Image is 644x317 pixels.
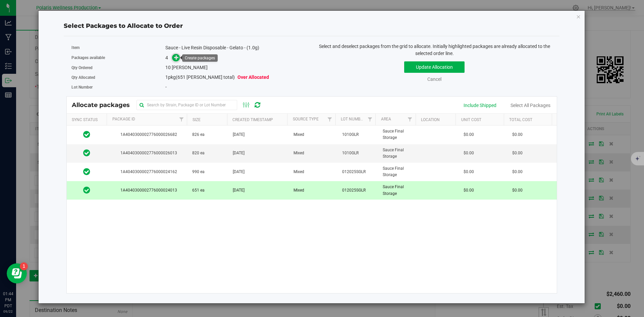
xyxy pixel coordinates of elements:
a: Location [421,117,440,122]
a: Filter [176,114,187,125]
span: Mixed [293,169,304,175]
span: 012025SGLR [342,187,366,194]
a: Package Id [112,117,135,121]
span: 651 ea [192,187,205,194]
a: Filter [405,114,416,125]
span: 1010GLR [342,150,359,156]
div: Select Packages to Allocate to Order [64,21,559,31]
span: (651 [PERSON_NAME] total) [176,74,235,80]
iframe: Resource center [7,263,27,283]
span: 1 [165,74,168,80]
input: Search by Strain, Package ID or Lot Number [137,100,237,110]
span: 10 [165,65,171,70]
span: Mixed [293,150,304,156]
div: Create packages [185,56,215,60]
a: Sync Status [72,117,98,122]
span: 990 ea [192,169,205,175]
iframe: Resource center unread badge [20,262,28,270]
span: Over Allocated [237,74,269,80]
span: 1A4040300002776000024013 [111,187,184,194]
a: Total Cost [509,117,532,122]
label: Qty Ordered [71,65,166,71]
span: Sauce Final Storage [383,165,415,178]
span: pkg [165,74,269,80]
span: $0.00 [512,169,523,175]
a: Size [193,117,201,122]
a: Cancel [427,76,441,82]
span: In Sync [83,186,90,195]
span: $0.00 [464,131,474,138]
a: Area [381,117,391,121]
span: [DATE] [233,187,245,194]
span: Mixed [293,187,304,194]
span: In Sync [83,148,90,158]
a: Filter [324,114,335,125]
span: Allocate packages [72,101,137,109]
span: 820 ea [192,150,205,156]
a: Created Timestamp [232,117,273,122]
span: $0.00 [464,187,474,194]
span: Select and deselect packages from the grid to allocate. Initially highlighted packages are alread... [319,44,550,56]
span: [PERSON_NAME] [172,65,208,70]
span: Sauce Final Storage [383,184,415,197]
span: 1A4040300002776000026013 [111,150,184,156]
span: $0.00 [512,187,523,194]
label: Packages available [71,55,166,61]
span: [DATE] [233,131,245,138]
span: In Sync [83,167,90,176]
span: Sauce Final Storage [383,128,415,141]
a: Select All Packages [511,103,550,108]
span: 4 [165,55,168,60]
span: [DATE] [233,150,245,156]
span: In Sync [83,130,90,139]
span: $0.00 [512,131,523,138]
a: Filter [364,114,375,125]
span: 826 ea [192,131,205,138]
span: $0.00 [512,150,523,156]
span: 1A4040300002776000024162 [111,169,184,175]
a: Unit Cost [461,117,481,122]
label: Lot Number [71,84,166,90]
span: Sauce Final Storage [383,147,415,160]
span: $0.00 [464,150,474,156]
a: Lot Number [341,117,365,121]
span: $0.00 [464,169,474,175]
div: Sauce - Live Resin Disposable - Gelato - (1.0g) [165,44,307,51]
span: - [165,84,167,90]
label: Item [71,45,166,51]
span: 1A4040300002776000026682 [111,131,184,138]
label: Qty Allocated [71,74,166,81]
div: Include Shipped [464,102,496,109]
button: Update Allocation [404,61,465,73]
span: [DATE] [233,169,245,175]
span: 1010GLR [342,131,359,138]
span: Mixed [293,131,304,138]
a: Source Type [293,117,319,121]
span: 012025SGLR [342,169,366,175]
